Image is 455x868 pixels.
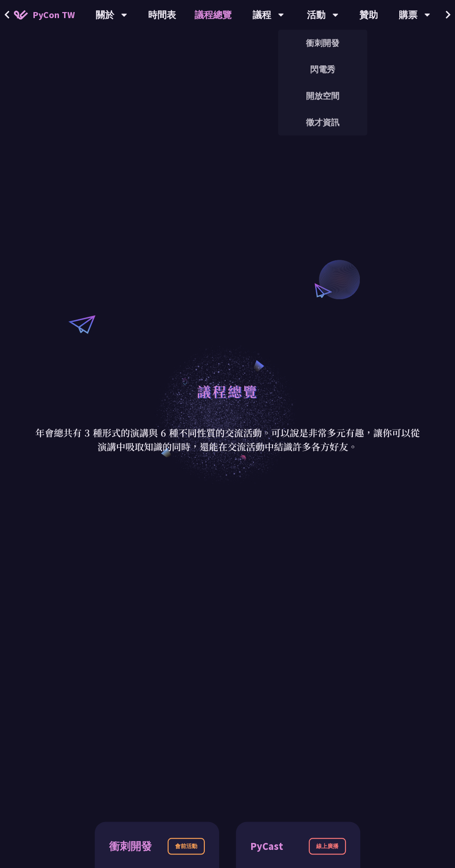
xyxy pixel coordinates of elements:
a: 閃電秀 [278,58,367,80]
span: PyCon TW [32,8,75,22]
h1: 議程總覽 [197,377,258,405]
a: 開放空間 [278,85,367,107]
div: 衝刺開發 [109,838,152,855]
a: 徵才資訊 [278,111,367,133]
div: 會前活動 [168,838,205,855]
p: 年會總共有 3 種形式的演講與 6 種不同性質的交流活動。可以說是非常多元有趣，讓你可以從演講中吸取知識的同時，還能在交流活動中結識許多各方好友。 [32,426,422,454]
a: 衝刺開發 [278,32,367,54]
div: PyCast [250,838,283,855]
a: PyCon TW [5,3,84,26]
img: Home icon of PyCon TW 2025 [14,10,28,19]
div: 線上廣播 [309,838,346,855]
